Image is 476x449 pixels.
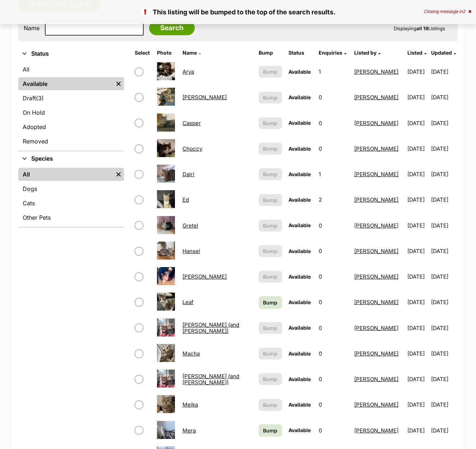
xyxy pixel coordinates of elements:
td: [DATE] [405,367,430,391]
a: Other Pets [18,211,124,224]
td: 0 [316,213,351,238]
a: [PERSON_NAME] [354,427,398,434]
span: Available [288,146,311,152]
span: Bump [263,196,277,204]
td: [DATE] [405,136,430,161]
td: 0 [316,85,351,110]
a: Enquiries [319,50,346,56]
a: Available [18,77,113,90]
a: Name [182,50,201,56]
td: [DATE] [431,111,457,136]
td: 0 [316,392,351,417]
a: [PERSON_NAME] [354,145,398,152]
button: Bump [259,399,282,411]
span: Updated [431,50,452,56]
span: Bump [263,324,277,332]
a: Listed by [354,50,380,56]
button: Bump [259,245,282,257]
a: [PERSON_NAME] [354,273,398,280]
span: Available [288,94,311,100]
img: Casper [157,114,175,132]
span: Bump [263,222,277,229]
a: [PERSON_NAME] (and [PERSON_NAME]) [182,321,239,334]
button: Bump [259,66,282,78]
td: [DATE] [405,59,430,84]
span: Listed [407,50,422,56]
a: Meika [182,401,198,408]
a: Removed [18,135,124,148]
button: Bump [259,168,282,180]
span: Displaying Listings [394,26,445,31]
a: Gretel [182,222,198,229]
input: Search [149,21,195,35]
a: [PERSON_NAME] [354,196,398,203]
td: [DATE] [405,213,430,238]
td: [DATE] [431,239,457,264]
a: Draft [18,92,124,105]
button: Bump [259,92,282,104]
a: [PERSON_NAME] (and [PERSON_NAME]) [182,373,239,386]
td: [DATE] [405,162,430,187]
td: [DATE] [405,85,430,110]
button: Bump [259,271,282,283]
a: Dogs [18,182,124,195]
a: Dairi [182,171,194,178]
p: This listing will be bumped to the top of the search results. [7,7,469,17]
td: 2 [316,187,351,212]
div: Status [18,61,124,151]
td: [DATE] [405,392,430,417]
td: [DATE] [431,392,457,417]
td: 1 [316,59,351,84]
a: [PERSON_NAME] [354,299,398,306]
td: [DATE] [431,213,457,238]
span: Available [288,120,311,126]
a: All [18,168,113,181]
td: 0 [316,316,351,340]
span: Available [288,274,311,280]
td: [DATE] [431,187,457,212]
span: Available [288,325,311,331]
a: Cats [18,197,124,210]
a: [PERSON_NAME] [182,94,227,101]
a: Remove filter [113,168,124,181]
a: [PERSON_NAME] [354,350,398,357]
a: [PERSON_NAME] [354,120,398,127]
span: Listed by [354,50,376,56]
span: Available [288,427,311,433]
span: Available [288,222,311,228]
button: Bump [259,220,282,232]
td: [DATE] [431,264,457,289]
span: Bump [263,427,277,434]
th: Photo [154,47,179,59]
span: Bump [263,119,277,127]
td: [DATE] [405,316,430,340]
a: Macha [182,350,200,357]
a: [PERSON_NAME] [354,325,398,331]
span: (3) [36,94,44,102]
button: Species [18,154,124,164]
a: Bump [259,296,282,309]
img: Helena [157,267,175,285]
span: Available [288,351,311,357]
span: Available [288,376,311,382]
td: 1 [316,162,351,187]
td: [DATE] [431,136,457,161]
td: [DATE] [431,85,457,110]
td: [DATE] [405,341,430,366]
td: 0 [316,239,351,264]
button: Bump [259,322,282,334]
a: [PERSON_NAME] [354,376,398,382]
span: Bump [263,145,277,152]
th: Select [132,47,154,59]
td: [DATE] [431,316,457,340]
span: Bump [263,68,277,75]
button: Bump [259,348,282,359]
td: 0 [316,264,351,289]
a: Hansel [182,248,200,255]
span: Name [182,50,197,56]
span: Available [288,299,311,305]
div: Species [18,166,124,227]
span: Bump [263,94,277,101]
button: Bump [259,117,282,129]
span: Available [288,69,311,75]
